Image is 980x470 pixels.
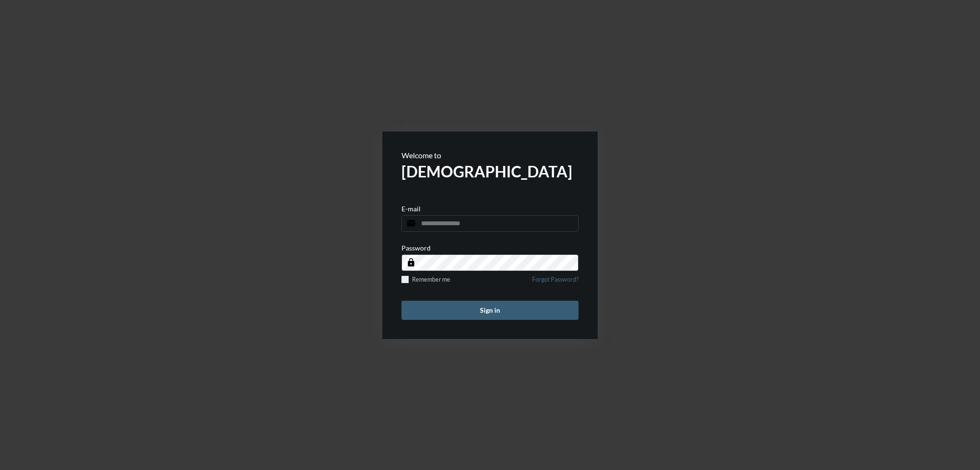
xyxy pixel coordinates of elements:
label: Remember me [401,276,450,283]
p: Password [401,244,431,252]
p: E-mail [401,205,421,213]
p: Welcome to [401,151,579,160]
h2: [DEMOGRAPHIC_DATA] [401,162,579,181]
button: Sign in [401,301,579,320]
a: Forgot Password? [532,276,579,289]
